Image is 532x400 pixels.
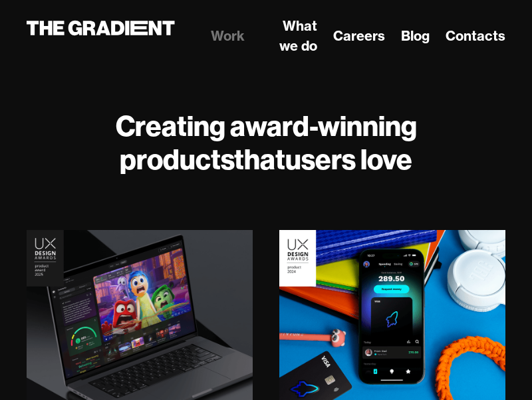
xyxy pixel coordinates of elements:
h1: Creating award-winning products users love [27,109,505,177]
a: Blog [401,26,430,46]
a: Careers [333,26,385,46]
a: Work [211,26,245,46]
a: What we do [261,16,317,56]
strong: that [234,141,285,177]
a: Contacts [446,26,505,46]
